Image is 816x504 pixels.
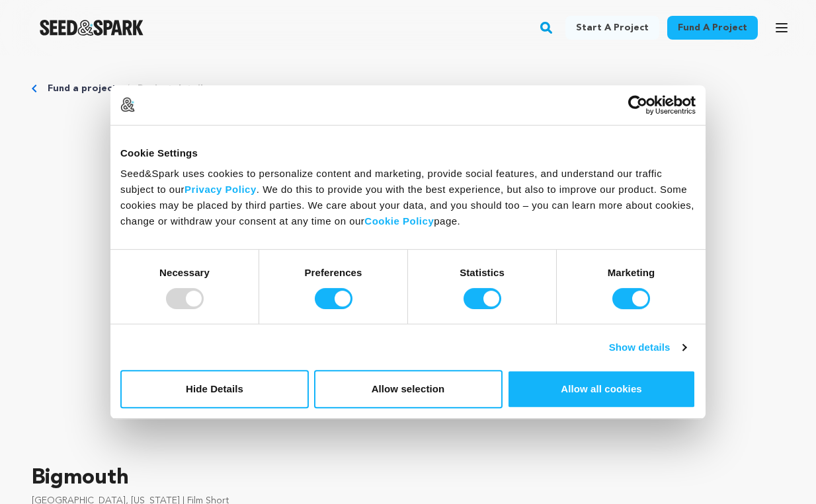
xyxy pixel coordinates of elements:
[138,82,208,95] a: Project details
[609,340,686,355] a: Show details
[305,267,362,278] strong: Preferences
[667,16,758,40] a: Fund a project
[580,95,696,115] a: Usercentrics Cookiebot - opens in a new window
[184,184,257,195] a: Privacy Policy
[40,20,143,36] a: Seed&Spark Homepage
[120,145,696,161] div: Cookie Settings
[608,267,655,278] strong: Marketing
[48,82,116,95] a: Fund a project
[120,166,696,229] div: Seed&Spark uses cookies to personalize content and marketing, provide social features, and unders...
[314,370,503,408] button: Allow selection
[40,20,143,36] img: Seed&Spark Logo Dark Mode
[120,370,309,408] button: Hide Details
[565,16,659,40] a: Start a project
[120,97,135,112] img: logo
[32,462,784,494] p: Bigmouth
[364,215,434,227] a: Cookie Policy
[460,267,505,278] strong: Statistics
[159,267,210,278] strong: Necessary
[32,82,784,95] div: Breadcrumb
[507,370,696,408] button: Allow all cookies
